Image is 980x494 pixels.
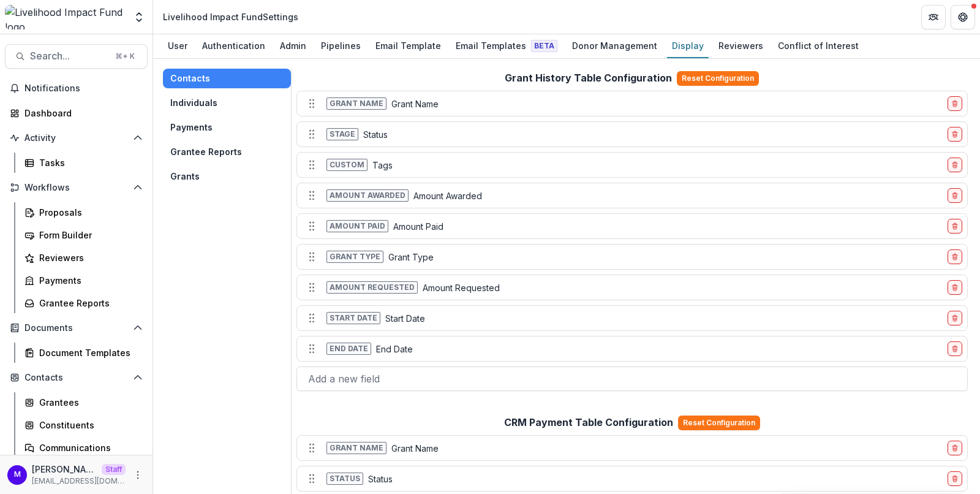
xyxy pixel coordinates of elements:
button: delete-field-row [948,158,962,172]
div: Conflict of Interest [773,37,864,55]
a: Document Templates [20,343,148,363]
button: Open entity switcher [130,5,148,29]
p: Staff [102,464,126,475]
a: Constituents [20,415,148,435]
button: Move field [302,308,322,328]
span: Grant name [326,442,386,454]
div: ⌘ + K [113,50,137,63]
p: Amount Requested [423,281,500,294]
a: Pipelines [316,34,366,58]
button: Individuals [163,93,291,113]
div: Grantees [39,396,138,409]
div: Email Templates [451,37,562,55]
button: delete-field-row [948,311,962,325]
div: Admin [275,37,311,55]
p: Start Date [385,312,425,325]
button: Move field [302,339,322,359]
img: Livelihood Impact Fund logo [5,5,126,29]
div: Reviewers [39,251,138,264]
a: Tasks [20,153,148,173]
button: Move field [302,186,322,205]
button: delete-field-row [948,96,962,111]
a: Dashboard [5,103,148,123]
button: Open Documents [5,318,148,338]
button: Move field [302,124,322,144]
button: Grantee Reports [163,142,291,162]
div: Communications [39,441,138,454]
div: Constituents [39,419,138,431]
button: delete-field-row [948,280,962,295]
button: Grants [163,167,291,186]
span: Grant type [326,251,383,263]
div: Donor Management [567,37,662,55]
a: Reviewers [20,248,148,268]
div: Dashboard [24,107,138,120]
div: Reviewers [714,37,768,55]
p: Status [363,128,388,141]
button: Move field [302,278,322,297]
a: Display [667,34,709,58]
p: [EMAIL_ADDRESS][DOMAIN_NAME] [32,476,126,487]
span: Beta [531,40,557,52]
button: Partners [921,5,946,29]
span: Custom [326,159,367,171]
p: Grant Name [391,442,439,455]
button: Reset Configuration [678,416,760,430]
button: Move field [302,247,322,267]
div: Form Builder [39,229,138,241]
div: Grantee Reports [39,297,138,310]
h2: CRM Payment Table Configuration [504,417,673,428]
span: Amount paid [326,220,388,232]
button: Payments [163,118,291,137]
button: delete-field-row [948,219,962,234]
a: Authentication [197,34,270,58]
button: Get Help [951,5,975,29]
span: Start date [326,312,380,324]
a: Conflict of Interest [773,34,864,58]
div: Display [667,37,709,55]
button: delete-field-row [948,249,962,264]
button: Notifications [5,78,148,98]
span: Grant name [326,97,386,110]
a: Donor Management [567,34,662,58]
div: Livelihood Impact Fund Settings [163,10,298,23]
span: Workflows [24,183,128,193]
p: [PERSON_NAME] [32,463,97,476]
p: Grant Type [388,251,434,264]
button: delete-field-row [948,471,962,486]
div: User [163,37,192,55]
a: Form Builder [20,225,148,245]
button: Open Contacts [5,368,148,387]
button: More [130,468,145,482]
p: Amount Awarded [413,189,482,202]
button: Move field [302,94,322,113]
button: Move field [302,155,322,175]
button: Open Activity [5,128,148,148]
button: Move field [302,438,322,458]
span: Amount requested [326,281,418,294]
a: Reviewers [714,34,768,58]
a: User [163,34,192,58]
div: Authentication [197,37,270,55]
span: End date [326,343,371,355]
a: Grantees [20,392,148,412]
button: Move field [302,216,322,236]
div: Pipelines [316,37,366,55]
button: Contacts [163,69,291,88]
nav: breadcrumb [158,8,303,26]
p: Tags [372,159,393,172]
button: Move field [302,469,322,488]
span: Amount awarded [326,189,409,202]
div: Tasks [39,156,138,169]
div: Payments [39,274,138,287]
div: Document Templates [39,346,138,359]
span: Notifications [24,83,143,94]
button: delete-field-row [948,341,962,356]
h2: Grant History Table Configuration [505,72,672,84]
p: Amount Paid [393,220,443,233]
span: Status [326,473,363,485]
div: Email Template [371,37,446,55]
a: Email Templates Beta [451,34,562,58]
div: Maddie [14,471,21,479]
a: Admin [275,34,311,58]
